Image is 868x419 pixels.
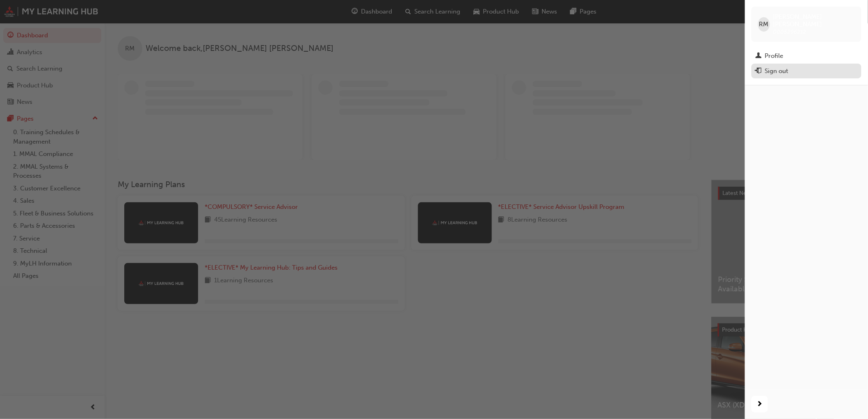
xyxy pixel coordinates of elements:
div: Profile [765,51,783,61]
a: Profile [752,48,861,64]
span: next-icon [757,399,763,410]
span: RM [759,20,769,29]
button: Sign out [752,64,861,79]
span: exit-icon [756,68,762,75]
span: 0005296212 [773,28,806,35]
span: man-icon [756,53,762,60]
div: Sign out [765,66,788,76]
span: [PERSON_NAME] [PERSON_NAME] [773,13,855,28]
